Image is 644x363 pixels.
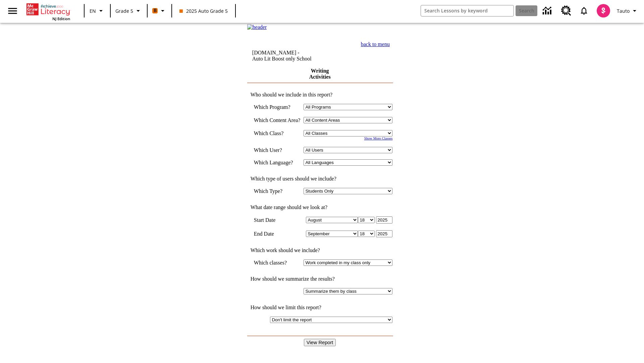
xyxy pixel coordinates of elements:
nobr: Which Content Area? [254,117,301,123]
span: 2025 Auto Grade 5 [179,7,228,14]
td: Which classes? [254,259,301,266]
button: Language: EN, Select a language [87,5,108,17]
span: EN [90,7,96,14]
a: Notifications [575,2,593,19]
a: Data Center [539,2,557,20]
td: How should we summarize the results? [247,276,393,282]
span: B [154,6,157,15]
button: Grade: Grade 5, Select a grade [113,5,145,17]
td: Which Class? [254,130,301,136]
span: Tauto [617,7,630,14]
span: NJ Edition [52,16,70,21]
button: Boost Class color is orange. Change class color [150,5,169,17]
a: Show More Classes [364,136,393,140]
a: Writing Activities [309,68,331,80]
img: header [247,24,267,30]
td: Start Date [254,216,301,224]
td: Which Program? [254,104,301,110]
td: Who should we include in this report? [247,92,393,98]
div: Home [26,2,70,21]
td: Which User? [254,147,301,153]
td: How should we limit this report? [247,305,393,311]
td: Which type of users should we include? [247,176,393,182]
a: back to menu [361,41,390,47]
nobr: Auto Lit Boost only School [252,56,312,62]
input: search field [421,5,514,16]
td: What date range should we look at? [247,204,393,210]
td: Which Type? [254,188,301,194]
td: Which work should we include? [247,247,393,253]
td: Which Language? [254,159,301,166]
a: Resource Center, Will open in new tab [557,2,575,20]
button: Select a new avatar [593,2,614,19]
td: End Date [254,230,301,237]
button: Open side menu [3,1,22,21]
button: Profile/Settings [614,5,641,17]
td: [DOMAIN_NAME] - [252,50,337,62]
span: Grade 5 [115,7,133,14]
input: View Report [304,339,336,346]
img: avatar image [597,4,610,17]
